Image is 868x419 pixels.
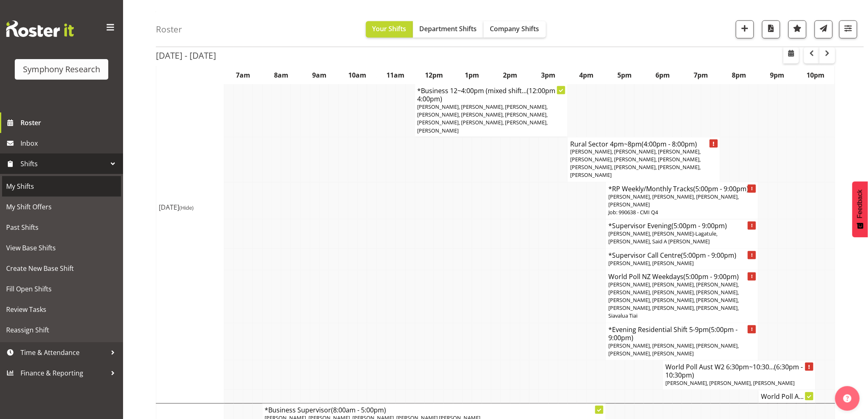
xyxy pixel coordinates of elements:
span: Roster [21,117,119,129]
span: [PERSON_NAME], [PERSON_NAME], [PERSON_NAME], [PERSON_NAME] [608,193,739,208]
a: Past Shifts [2,217,121,238]
span: [PERSON_NAME], [PERSON_NAME], [PERSON_NAME] [666,380,795,387]
button: Download a PDF of the roster according to the set date range. [762,21,780,39]
span: [PERSON_NAME], [PERSON_NAME], [PERSON_NAME], [PERSON_NAME], [PERSON_NAME], [PERSON_NAME], [PERSON... [608,281,739,320]
img: Rosterit website logo [6,21,74,37]
span: [PERSON_NAME], [PERSON_NAME]-Lagatule, [PERSON_NAME], Said A [PERSON_NAME] [608,230,717,245]
th: 11am [377,66,415,85]
span: My Shifts [6,180,117,192]
th: 10am [338,66,377,85]
th: 2pm [491,66,529,85]
th: 8am [262,66,300,85]
button: Add a new shift [736,21,754,39]
span: Fill Open Shifts [6,283,117,295]
button: Feedback - Show survey [852,181,868,237]
span: (Hide) [179,204,194,212]
span: (6:30pm - 10:30pm) [666,363,803,380]
span: View Base Shifts [6,242,117,254]
h4: *Supervisor Evening [608,222,756,230]
h4: World Poll Aust W2 6:30pm~10:30... [666,363,813,380]
th: 12pm [415,66,453,85]
h4: *Business Supervisor [265,406,603,414]
td: [DATE] [156,12,224,404]
span: Feedback [857,190,864,218]
span: My Shift Offers [6,201,117,213]
span: (5:00pm - 9:00pm) [693,185,749,194]
span: (12:00pm - 4:00pm) [418,86,560,103]
span: (5:00pm - 9:00pm) [672,222,727,231]
button: Highlight an important date within the roster. [788,21,806,39]
span: Review Tasks [6,303,117,316]
span: (5:00pm - 9:00pm) [608,325,738,343]
span: Inbox [21,137,119,149]
span: [PERSON_NAME], [PERSON_NAME], [PERSON_NAME], [PERSON_NAME], [PERSON_NAME] [608,342,739,357]
button: Select a specific date within the roster. [783,47,799,64]
span: Past Shifts [6,221,117,234]
th: 5pm [606,66,644,85]
p: Job: 990638 - CMI Q4 [608,209,756,217]
h4: *Supervisor Call Centre [608,252,756,260]
button: Send a list of all shifts for the selected filtered period to all rostered employees. [815,21,833,39]
th: 7am [224,66,262,85]
th: 3pm [530,66,568,85]
h2: [DATE] - [DATE] [156,50,216,61]
span: Department Shifts [420,24,477,33]
span: (5:00pm - 9:00pm) [681,251,736,260]
h4: *Business 12~4:00pm (mixed shift... [418,87,565,103]
th: 4pm [568,66,606,85]
a: View Base Shifts [2,238,121,258]
th: 9pm [758,66,797,85]
a: My Shift Offers [2,197,121,217]
h4: World Poll A... [761,393,813,401]
h4: *Evening Residential Shift 5-9pm [608,326,756,342]
h4: Rural Sector 4pm~8pm [570,140,717,148]
a: My Shifts [2,176,121,197]
span: Finance & Reporting [21,367,107,379]
span: Time & Attendance [21,346,107,359]
span: (5:00pm - 9:00pm) [683,272,739,282]
span: [PERSON_NAME], [PERSON_NAME] [608,260,694,267]
span: Create New Base Shift [6,262,117,275]
a: Fill Open Shifts [2,279,121,299]
span: [PERSON_NAME], [PERSON_NAME], [PERSON_NAME], [PERSON_NAME], [PERSON_NAME], [PERSON_NAME], [PERSON... [570,148,701,179]
th: 7pm [682,66,720,85]
button: Department Shifts [413,21,484,38]
span: Your Shifts [372,24,407,33]
th: 1pm [453,66,491,85]
button: Your Shifts [366,21,413,38]
a: Reassign Shift [2,320,121,340]
span: (8:00am - 5:00pm) [331,406,386,415]
div: Symphony Research [23,63,100,76]
th: 8pm [720,66,758,85]
img: help-xxl-2.png [843,394,852,403]
h4: Roster [156,25,182,34]
span: (4:00pm - 8:00pm) [642,140,697,149]
th: 10pm [797,66,835,85]
button: Filter Shifts [839,21,857,39]
span: Reassign Shift [6,324,117,336]
a: Review Tasks [2,299,121,320]
span: Company Shifts [490,24,539,33]
h4: *RP Weekly/Monthly Tracks [608,185,756,193]
th: 9am [300,66,338,85]
span: Shifts [21,158,107,170]
button: Company Shifts [484,21,546,38]
th: 6pm [644,66,682,85]
h4: World Poll NZ Weekdays [608,273,756,281]
span: [PERSON_NAME], [PERSON_NAME], [PERSON_NAME], [PERSON_NAME], [PERSON_NAME], [PERSON_NAME], [PERSON... [418,103,548,134]
a: Create New Base Shift [2,258,121,279]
